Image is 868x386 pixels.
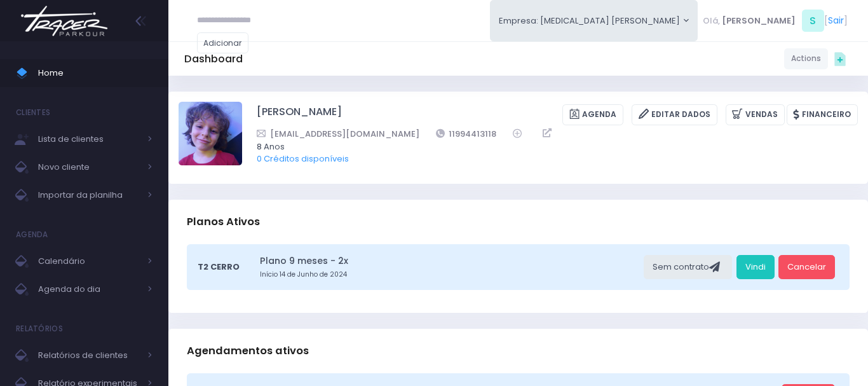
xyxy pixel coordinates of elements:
span: Olá, [703,15,720,27]
span: [PERSON_NAME] [722,15,796,27]
span: S [802,10,824,32]
span: Importar da planilha [38,187,140,203]
a: Financeiro [787,104,858,125]
h3: Agendamentos ativos [187,333,309,369]
span: Agenda do dia [38,281,140,298]
a: 11994413118 [436,127,497,141]
h4: Agenda [16,222,48,247]
h5: Dashboard [184,53,243,65]
div: Sem contrato [644,255,732,279]
span: Novo cliente [38,159,140,176]
h4: Clientes [16,100,50,125]
a: Plano 9 meses - 2x [260,254,640,268]
label: Alterar foto de perfil [179,102,242,169]
a: Vindi [736,255,775,279]
h3: Planos Ativos [187,203,260,240]
a: Adicionar [197,32,249,53]
span: Lista de clientes [38,131,140,148]
span: T2 Cerro [198,261,240,273]
img: Raul Bolzani [179,102,242,165]
a: [PERSON_NAME] [257,104,342,125]
span: Relatórios de clientes [38,347,140,364]
small: Início 14 de Junho de 2024 [260,270,640,280]
div: [ ] [698,6,852,35]
a: Vendas [726,104,785,125]
span: Calendário [38,253,140,270]
h4: Relatórios [16,316,63,341]
a: Sair [828,14,844,27]
a: Editar Dados [632,104,717,125]
div: Quick actions [828,46,852,71]
a: 0 Créditos disponíveis [257,153,349,165]
a: Actions [784,48,828,69]
span: Home [38,65,153,81]
span: 8 Anos [257,141,841,153]
a: Cancelar [778,255,835,279]
a: [EMAIL_ADDRESS][DOMAIN_NAME] [257,127,419,141]
a: Agenda [562,104,623,125]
